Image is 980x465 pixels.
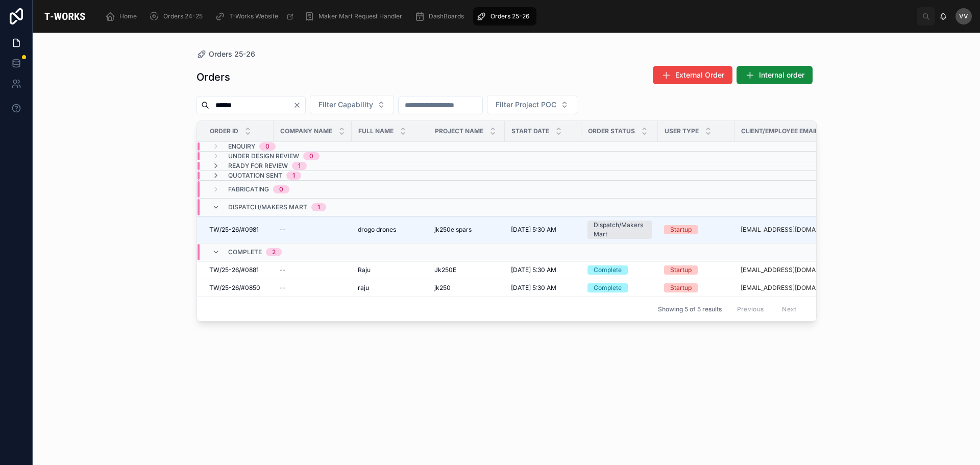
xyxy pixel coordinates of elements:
div: Complete [594,265,622,275]
div: Startup [670,283,692,292]
div: 2 [272,248,276,256]
a: Startup [664,283,728,292]
h1: Orders [197,70,230,84]
a: [EMAIL_ADDRESS][DOMAIN_NAME] [741,284,831,292]
div: scrollable content [97,5,917,28]
a: [EMAIL_ADDRESS][DOMAIN_NAME] [741,266,831,274]
span: Order ID [210,127,238,135]
div: 1 [317,203,320,211]
div: 1 [298,162,301,170]
span: -- [280,226,286,234]
span: Full Name [358,127,394,135]
a: -- [280,284,346,292]
span: [DATE] 5:30 AM [511,226,556,234]
span: Enquiry [228,142,255,151]
span: Dispatch/Makers Mart [228,203,307,211]
span: Complete [228,248,262,256]
span: -- [280,284,286,292]
a: jk250e spars [434,226,499,234]
button: Clear [293,101,305,109]
span: jk250e spars [434,226,472,234]
span: Filter Project POC [496,100,556,110]
a: Dispatch/Makers Mart [587,221,652,239]
a: -- [280,266,346,274]
div: Dispatch/Makers Mart [594,221,646,239]
a: Complete [587,265,652,275]
div: 0 [265,142,269,151]
span: [DATE] 5:30 AM [511,284,556,292]
a: raju [358,284,422,292]
span: Start Date [511,127,549,135]
a: DashBoards [411,7,471,26]
span: User Type [665,127,699,135]
a: [DATE] 5:30 AM [511,284,575,292]
span: drogo drones [358,226,396,234]
span: Client/Employee Email [741,127,818,135]
div: Complete [594,283,622,292]
span: TW/25-26/#0981 [209,226,259,234]
a: Raju [358,266,422,274]
span: Company Name [280,127,332,135]
span: DashBoards [429,12,464,20]
a: Startup [664,265,728,275]
a: TW/25-26/#0881 [209,266,267,274]
a: -- [280,226,346,234]
span: Orders 24-25 [163,12,203,20]
span: TW/25-26/#0850 [209,284,260,292]
a: Orders 25-26 [197,49,255,59]
a: Home [102,7,144,26]
span: Fabricating [228,185,269,193]
a: [EMAIL_ADDRESS][DOMAIN_NAME] [741,226,831,234]
div: Startup [670,225,692,234]
span: External Order [675,70,724,80]
span: Project Name [435,127,483,135]
span: Maker Mart Request Handler [318,12,402,20]
a: T-Works Website [212,7,299,26]
button: Select Button [310,95,394,114]
a: Orders 24-25 [146,7,210,26]
a: TW/25-26/#0981 [209,226,267,234]
span: Orders 25-26 [209,49,255,59]
div: Startup [670,265,692,275]
span: T-Works Website [229,12,278,20]
img: App logo [41,8,89,25]
span: Filter Capability [318,100,373,110]
a: Complete [587,283,652,292]
button: External Order [653,66,732,84]
button: Internal order [737,66,813,84]
a: Startup [664,225,728,234]
span: Under Design Review [228,152,299,160]
span: [DATE] 5:30 AM [511,266,556,274]
button: Select Button [487,95,577,114]
div: 0 [309,152,313,160]
a: drogo drones [358,226,422,234]
div: 0 [279,185,283,193]
span: Home [119,12,137,20]
a: jk250 [434,284,499,292]
div: 1 [292,172,295,180]
span: jk250 [434,284,451,292]
span: Orders 25-26 [491,12,529,20]
span: Showing 5 of 5 results [658,305,722,313]
span: VV [959,12,968,20]
a: [DATE] 5:30 AM [511,226,575,234]
span: -- [280,266,286,274]
span: Jk250E [434,266,456,274]
span: Quotation Sent [228,172,282,180]
span: Ready for Review [228,162,288,170]
span: Internal order [759,70,804,80]
span: raju [358,284,369,292]
a: Maker Mart Request Handler [301,7,409,26]
a: [DATE] 5:30 AM [511,266,575,274]
span: Raju [358,266,371,274]
span: Order Status [588,127,635,135]
a: Jk250E [434,266,499,274]
a: TW/25-26/#0850 [209,284,267,292]
span: TW/25-26/#0881 [209,266,259,274]
a: Orders 25-26 [473,7,536,26]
